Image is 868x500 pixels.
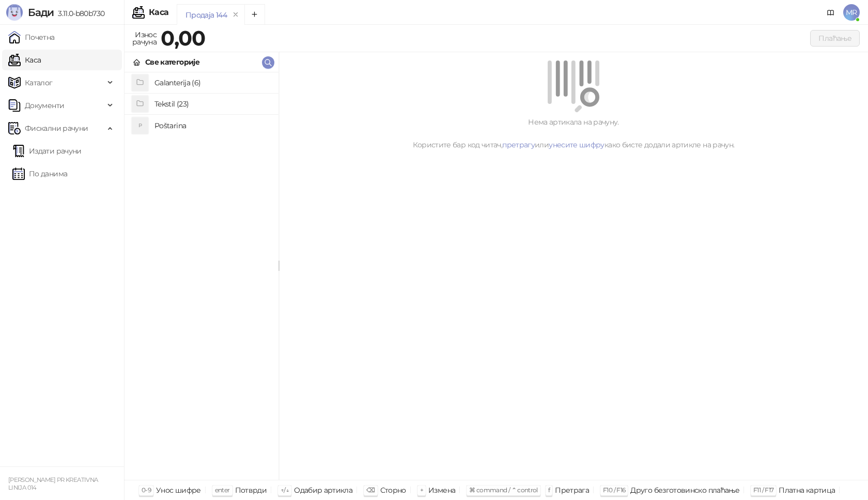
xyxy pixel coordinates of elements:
[6,4,23,21] img: Logo
[154,117,270,134] h4: Poštarina
[753,486,773,494] span: F11 / F17
[603,486,625,494] span: F10 / F16
[843,4,860,21] span: MR
[28,6,54,19] span: Бади
[420,486,423,494] span: +
[630,483,739,497] div: Друго безготовинско плаћање
[380,483,406,497] div: Сторно
[149,8,168,17] div: Каса
[555,483,589,497] div: Претрага
[779,483,835,497] div: Платна картица
[8,27,55,48] a: Почетна
[215,486,230,494] span: enter
[132,117,148,134] div: P
[25,118,88,139] span: Фискални рачуни
[161,25,205,51] strong: 0,00
[154,74,270,91] h4: Galanterija (6)
[281,486,289,494] span: ↑/↓
[54,9,104,18] span: 3.11.0-b80b730
[291,116,856,150] div: Нема артикала на рачуну. Користите бар код читач, или како бисте додали артикле на рачун.
[810,30,860,47] button: Плаћање
[145,56,199,68] div: Све категорије
[185,9,227,21] div: Продаја 144
[469,486,538,494] span: ⌘ command / ⌃ control
[12,163,67,184] a: По данима
[8,50,41,70] a: Каса
[25,95,64,116] span: Документи
[130,28,159,49] div: Износ рачуна
[229,10,242,19] button: remove
[502,140,535,149] a: претрагу
[235,483,267,497] div: Потврди
[549,140,605,149] a: унесите шифру
[823,4,839,21] a: Документација
[156,483,201,497] div: Унос шифре
[294,483,352,497] div: Одабир артикла
[12,141,82,161] a: Издати рачуни
[548,486,550,494] span: f
[142,486,151,494] span: 0-9
[125,72,278,480] div: grid
[244,4,265,25] button: Add tab
[25,72,53,93] span: Каталог
[428,483,455,497] div: Измена
[8,476,98,491] small: [PERSON_NAME] PR KREATIVNA LINIJA 014
[154,96,270,112] h4: Tekstil (23)
[366,486,375,494] span: ⌫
